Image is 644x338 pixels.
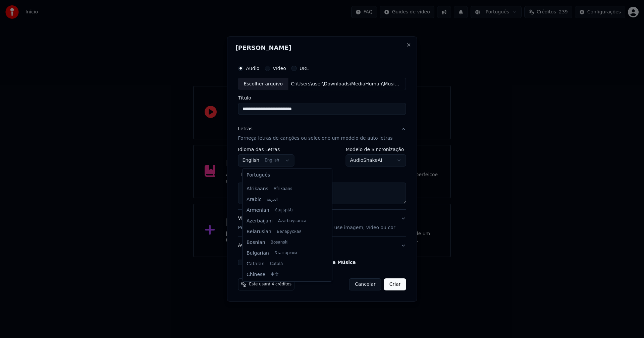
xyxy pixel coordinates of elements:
span: Azərbaycanca [278,218,306,224]
span: Català [270,261,283,267]
span: Bulgarian [247,250,269,257]
span: Беларуская [277,229,302,234]
span: Catalan [247,261,265,267]
span: Bosnian [247,239,265,246]
span: Chinese [247,271,265,278]
span: Armenian [247,207,269,214]
span: Português [247,172,270,179]
span: Հայերեն [275,208,293,213]
span: Arabic [247,196,261,203]
span: العربية [267,197,278,202]
span: 中文 [271,272,279,277]
span: Bosanski [271,240,288,245]
span: Afrikaans [274,186,292,192]
span: Afrikaans [247,186,268,192]
span: Belarusian [247,228,271,235]
span: Azerbaijani [247,218,273,224]
span: Български [274,251,297,256]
